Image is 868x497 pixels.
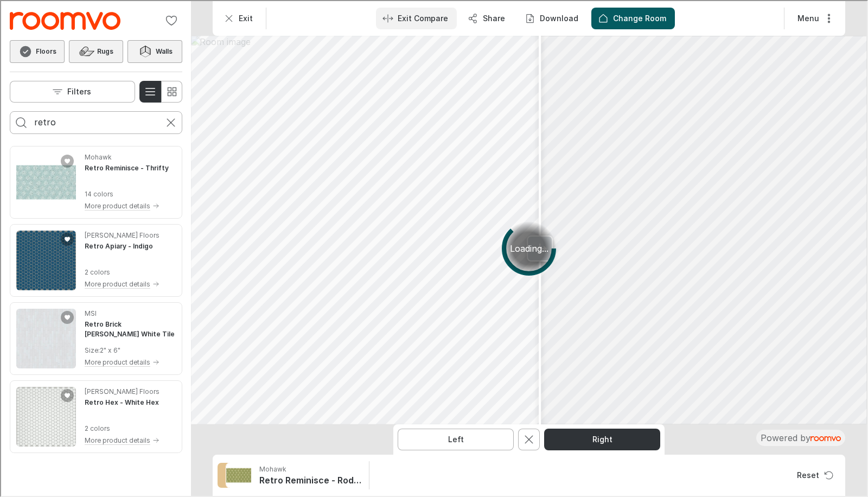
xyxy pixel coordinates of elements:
[126,39,181,62] button: Walls
[84,151,111,161] p: Mohawk
[84,434,158,445] button: More product details
[84,435,149,444] p: More product details
[60,388,73,401] button: Add Retro Hex to favorites
[60,232,73,245] button: Add Retro Apiary to favorites
[68,39,123,62] button: Rugs
[501,220,555,275] div: Loading...
[138,80,160,101] button: Switch to detail view
[539,12,577,23] p: Download
[84,308,95,317] p: MSI
[84,318,175,338] h4: Retro Brick Bianco White Tile
[84,240,152,250] h4: Retro Apiary - Indigo
[84,397,158,406] h4: Retro Hex - White Hex
[397,12,447,23] p: Exit Compare
[84,230,158,239] p: [PERSON_NAME] Floors
[9,223,181,296] div: See Retro Apiary in the room
[9,379,181,452] div: See Retro Hex in the room
[35,46,55,55] h6: Floors
[397,428,513,449] button: Select left canvas
[9,39,63,62] button: Floors
[159,80,181,101] button: Switch to simple view
[84,423,158,432] p: 2 colors
[9,11,119,29] img: Logo representing Cutting Edge Construction & Remodeling LLC.
[84,200,149,210] p: More product details
[517,7,586,28] button: Download
[612,12,665,23] p: Change Room
[84,277,158,289] button: More product details
[9,111,31,132] button: Search for products
[159,9,181,30] button: No favorites
[84,386,158,396] p: [PERSON_NAME] Floors
[96,46,112,55] h6: Rugs
[60,310,73,323] button: Add Retro Brick Bianco White Tile to favorites
[255,461,363,487] button: Show details for Retro Reminisce
[84,355,175,367] button: More product details
[138,80,181,101] div: Product List Mode Selector
[258,473,360,485] h6: Retro Reminisce - Rodeo Drive
[590,7,674,28] button: Change Room
[66,85,90,96] p: Filters
[482,12,504,23] p: Share
[84,356,149,366] p: More product details
[84,345,99,354] p: Size :
[543,428,659,449] button: Select right canvas
[84,188,168,198] p: 14 colors
[787,463,840,485] button: Reset product
[84,162,168,172] h4: Retro Reminisce - Thrifty
[9,301,181,374] div: See Retro Brick Bianco White Tile in the room
[216,7,260,28] button: Exit
[15,308,75,367] img: Retro Brick Bianco White Tile. Link opens in a new window.
[225,462,250,487] img: Retro Reminisce
[375,7,456,28] button: Exit compare mode
[155,46,171,55] h6: Walls
[15,386,75,445] img: Retro Hex. Link opens in a new window.
[216,462,241,487] img: Rum Raisin
[84,278,149,288] p: More product details
[460,7,513,28] button: Share
[84,199,168,211] button: More product details
[159,111,181,132] button: Cancel search
[99,345,119,354] p: 2" x 6"
[9,80,134,101] button: Open the filters menu
[517,428,539,449] button: Exit Compare
[788,7,840,28] button: More actions
[15,151,75,211] img: Retro Reminisce. Link opens in a new window.
[15,230,75,289] img: Retro Apiary. Link opens in a new window.
[258,463,285,473] p: Mohawk
[9,11,119,29] a: Go to Cutting Edge Construction & Remodeling LLC's website.
[9,145,181,218] div: See Retro Reminisce in the room
[33,113,157,130] input: Enter products to search for
[84,266,158,276] p: 2 colors
[60,154,73,167] button: Add Retro Reminisce to favorites
[238,12,252,23] p: Exit
[216,461,251,487] button: See products applied in the visualizer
